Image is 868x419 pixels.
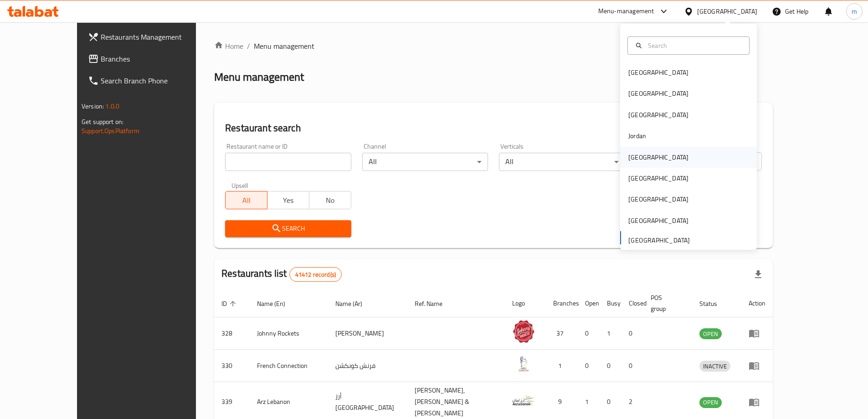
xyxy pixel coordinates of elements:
div: Jordan [628,131,646,141]
nav: breadcrumb [214,41,773,52]
span: Yes [271,194,306,207]
td: 0 [600,350,621,382]
div: [GEOGRAPHIC_DATA] [628,173,688,183]
span: Restaurants Management [101,31,215,42]
span: Version: [82,100,104,112]
span: Name (Ar) [335,298,374,309]
td: 328 [214,317,250,350]
div: [GEOGRAPHIC_DATA] [628,110,688,120]
a: Support.OpsPlatform [82,125,139,137]
th: Busy [600,290,621,317]
span: INACTIVE [699,361,730,372]
span: ID [221,298,239,309]
div: [GEOGRAPHIC_DATA] [628,152,688,162]
img: French Connection [512,352,535,375]
img: Arz Lebanon [512,389,535,412]
span: Branches [101,53,215,64]
span: 1.0.0 [105,100,119,112]
th: Logo [505,290,546,317]
div: Export file [747,264,769,285]
div: Menu [749,360,765,371]
a: Branches [81,48,222,70]
li: / [247,41,250,52]
img: Johnny Rockets [512,320,535,343]
td: 0 [578,350,600,382]
td: 1 [600,317,621,350]
h2: Restaurants list [221,267,342,282]
div: [GEOGRAPHIC_DATA] [628,216,688,226]
span: No [313,194,348,207]
div: Menu [749,328,765,339]
th: Branches [546,290,578,317]
div: [GEOGRAPHIC_DATA] [628,194,688,204]
span: Ref. Name [415,298,454,309]
button: All [225,191,267,209]
label: Upsell [231,182,248,188]
button: No [309,191,351,209]
div: [GEOGRAPHIC_DATA] [697,6,757,16]
div: OPEN [699,397,722,408]
span: Menu management [254,41,314,52]
button: Yes [267,191,309,209]
button: Search [225,220,351,237]
td: 37 [546,317,578,350]
h2: Restaurant search [225,121,762,135]
span: m [852,6,857,16]
div: Menu-management [598,6,654,17]
span: OPEN [699,397,722,408]
div: [GEOGRAPHIC_DATA] [628,67,688,78]
td: 1 [546,350,578,382]
span: Search [232,223,344,234]
span: POS group [651,292,681,314]
td: French Connection [250,350,328,382]
div: [GEOGRAPHIC_DATA] [628,88,688,98]
div: INACTIVE [699,361,730,372]
h2: Menu management [214,70,304,84]
div: OPEN [699,328,722,339]
td: [PERSON_NAME] [328,317,407,350]
a: Restaurants Management [81,26,222,48]
div: All [499,153,625,171]
span: All [229,194,264,207]
span: Search Branch Phone [101,75,215,86]
span: Status [699,298,729,309]
td: فرنش كونكشن [328,350,407,382]
span: Name (En) [257,298,297,309]
input: Search for restaurant name or ID.. [225,153,351,171]
th: Open [578,290,600,317]
td: 0 [621,350,643,382]
a: Search Branch Phone [81,70,222,92]
span: 41412 record(s) [290,270,341,279]
span: OPEN [699,329,722,339]
td: 330 [214,350,250,382]
td: 0 [621,317,643,350]
input: Search [644,41,744,51]
a: Home [214,41,243,52]
span: Get support on: [82,116,123,128]
th: Action [741,290,773,317]
div: Total records count [289,267,342,282]
td: 0 [578,317,600,350]
td: Johnny Rockets [250,317,328,350]
div: All [362,153,488,171]
div: Menu [749,397,765,408]
th: Closed [621,290,643,317]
